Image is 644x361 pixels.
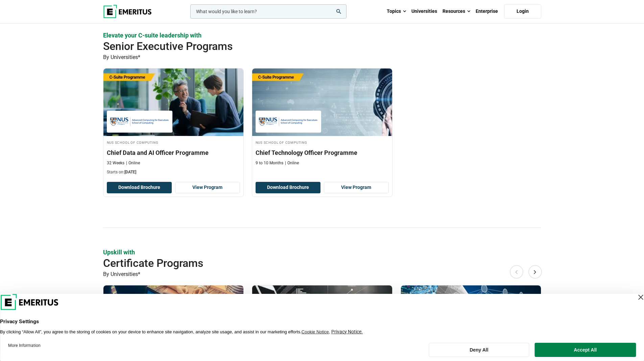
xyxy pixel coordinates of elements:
img: Machine Learning and Data Analytics using Python | Online AI and Machine Learning Course [401,285,541,353]
img: Analytics: From Data to Insights | Online Business Analytics Course [103,285,243,353]
h2: Senior Executive Programs [103,39,497,53]
button: Next [528,265,542,279]
p: By Universities* [103,270,541,279]
p: Online [285,160,299,166]
h3: Chief Technology Officer Programme [256,148,389,157]
p: 32 Weeks [107,160,124,166]
p: By Universities* [103,53,541,62]
button: Previous [510,265,523,279]
a: View Program [324,182,389,193]
img: Chief Data and AI Officer Programme | Online Leadership Course [103,68,243,136]
h3: Chief Data and AI Officer Programme [107,148,240,157]
p: Upskill with [103,248,541,256]
p: Elevate your C-suite leadership with [103,31,541,39]
p: Online [126,160,140,166]
button: Download Brochure [256,182,320,193]
span: [DATE] [124,170,136,174]
h2: Certificate Programs [103,256,497,270]
a: Login [504,4,541,19]
p: Starts on: [107,169,240,175]
img: Cybersecurity | Online Cybersecurity Course [252,285,392,353]
h4: NUS School of Computing [256,139,389,145]
img: Chief Technology Officer Programme | Online Leadership Course [252,68,392,136]
a: View Program [175,182,240,193]
button: Download Brochure [107,182,172,193]
p: 9 to 10 Months [256,160,283,166]
h4: NUS School of Computing [107,139,240,145]
img: NUS School of Computing [110,114,169,129]
a: Leadership Course by NUS School of Computing - September 30, 2025 NUS School of Computing NUS Sch... [103,68,243,178]
img: NUS School of Computing [259,114,318,129]
input: woocommerce-product-search-field-0 [190,4,347,19]
a: Leadership Course by NUS School of Computing - NUS School of Computing NUS School of Computing Ch... [252,68,392,169]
